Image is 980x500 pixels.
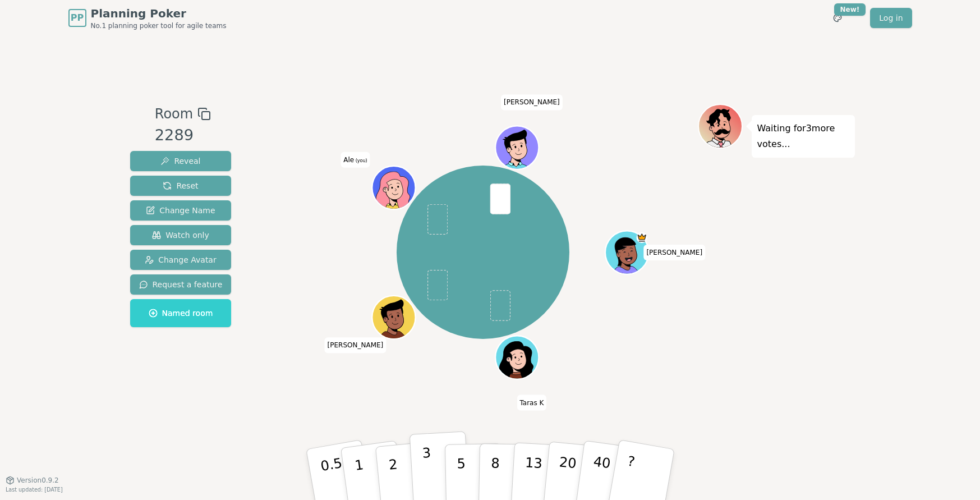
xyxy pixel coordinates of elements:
[354,158,367,163] span: (you)
[827,8,848,28] button: New!
[139,279,223,290] span: Request a feature
[163,180,198,191] span: Reset
[501,94,563,110] span: Click to change your name
[130,176,232,196] button: Reset
[130,274,232,295] button: Request a feature
[374,167,415,208] button: Click to change your avatar
[17,476,59,485] span: Version 0.9.2
[155,124,211,147] div: 2289
[146,205,215,216] span: Change Name
[130,200,232,221] button: Change Name
[130,250,232,270] button: Change Avatar
[71,11,84,25] span: PP
[130,299,232,327] button: Named room
[325,337,387,353] span: Click to change your name
[517,395,546,410] span: Click to change your name
[145,254,217,265] span: Change Avatar
[643,245,705,260] span: Click to change your name
[341,152,370,167] span: Click to change your name
[130,225,232,245] button: Watch only
[637,232,647,242] span: Dan is the host
[91,21,227,30] span: No.1 planning poker tool for agile teams
[6,487,63,493] span: Last updated: [DATE]
[834,3,866,16] div: New!
[6,476,59,485] button: Version0.9.2
[68,6,227,30] a: PPPlanning PokerNo.1 planning poker tool for agile teams
[149,308,213,319] span: Named room
[91,6,227,21] span: Planning Poker
[757,121,849,152] p: Waiting for 3 more votes...
[870,8,912,28] a: Log in
[130,151,232,171] button: Reveal
[160,155,200,167] span: Reveal
[155,104,193,124] span: Room
[152,230,209,241] span: Watch only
